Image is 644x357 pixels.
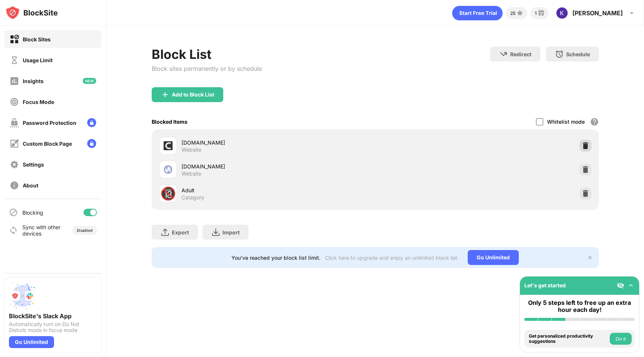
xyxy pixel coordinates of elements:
[222,229,240,236] div: Import
[325,255,459,261] div: Click here to upgrade and enjoy an unlimited block list.
[510,51,531,57] div: Redirect
[610,333,632,345] button: Do it
[537,9,546,18] img: reward-small.svg
[181,194,204,201] div: Category
[587,255,593,260] img: x-button.svg
[152,65,262,72] div: Block sites permanently or by schedule
[181,139,375,146] div: [DOMAIN_NAME]
[10,118,19,127] img: password-protection-off.svg
[452,6,503,20] div: animation
[181,186,375,194] div: Adult
[23,120,76,126] div: Password Protection
[510,10,515,16] div: 25
[572,9,623,17] div: [PERSON_NAME]
[160,186,176,201] div: 🔞
[10,181,19,190] img: about-off.svg
[5,5,58,20] img: logo-blocksite.svg
[23,140,72,147] div: Custom Block Page
[23,99,54,105] div: Focus Mode
[547,119,585,125] div: Whitelist mode
[535,10,537,16] div: 1
[152,119,187,125] div: Blocked Items
[9,312,97,320] div: BlockSite's Slack App
[10,56,19,65] img: time-usage-off.svg
[9,282,36,309] img: push-slack.svg
[87,139,96,148] img: lock-menu.svg
[152,47,262,62] div: Block List
[87,118,96,127] img: lock-menu.svg
[23,36,51,42] div: Block Sites
[617,282,624,289] img: eye-not-visible.svg
[556,7,568,19] img: ACg8ocKeea4cEAbQkM2AAmbJtAh5LS-E7h9fp4uJqQi8zzZmKAdY5A=s96-c
[181,170,201,177] div: Website
[231,255,321,261] div: You’ve reached your block list limit.
[9,321,97,333] div: Automatically turn on Do Not Disturb mode in focus mode
[172,229,189,236] div: Export
[172,92,214,98] div: Add to Block List
[22,209,43,216] div: Blocking
[164,141,173,150] img: favicons
[77,228,92,233] div: Disabled
[10,139,19,148] img: customize-block-page-off.svg
[23,182,38,189] div: About
[83,78,96,84] img: new-icon.svg
[524,299,635,313] div: Only 5 steps left to free up an extra hour each day!
[9,226,18,235] img: sync-icon.svg
[23,161,44,168] div: Settings
[468,250,519,265] div: Go Unlimited
[23,57,53,63] div: Usage Limit
[9,336,54,348] div: Go Unlimited
[10,76,19,86] img: insights-off.svg
[515,9,524,18] img: points-small.svg
[627,282,635,289] img: omni-setup-toggle.svg
[181,146,201,153] div: Website
[10,35,19,44] img: block-on.svg
[181,162,375,170] div: [DOMAIN_NAME]
[10,97,19,107] img: focus-off.svg
[9,208,18,217] img: blocking-icon.svg
[529,334,608,344] div: Get personalized productivity suggestions
[10,160,19,169] img: settings-off.svg
[164,165,173,174] img: favicons
[566,51,590,57] div: Schedule
[524,282,566,288] div: Let's get started
[22,224,61,237] div: Sync with other devices
[23,78,44,84] div: Insights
